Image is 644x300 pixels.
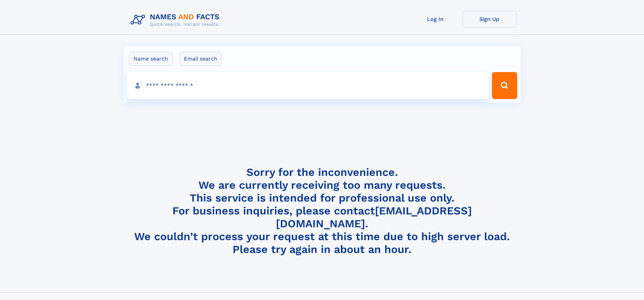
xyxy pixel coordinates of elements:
[276,204,472,230] a: [EMAIL_ADDRESS][DOMAIN_NAME]
[128,11,225,29] img: Logo Names and Facts
[408,11,462,27] a: Log In
[462,11,517,27] a: Sign Up
[127,72,489,99] input: search input
[129,52,172,66] label: Name search
[180,52,222,66] label: Email search
[128,166,517,256] h4: Sorry for the inconvenience. We are currently receiving too many requests. This service is intend...
[492,72,517,99] button: Search Button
